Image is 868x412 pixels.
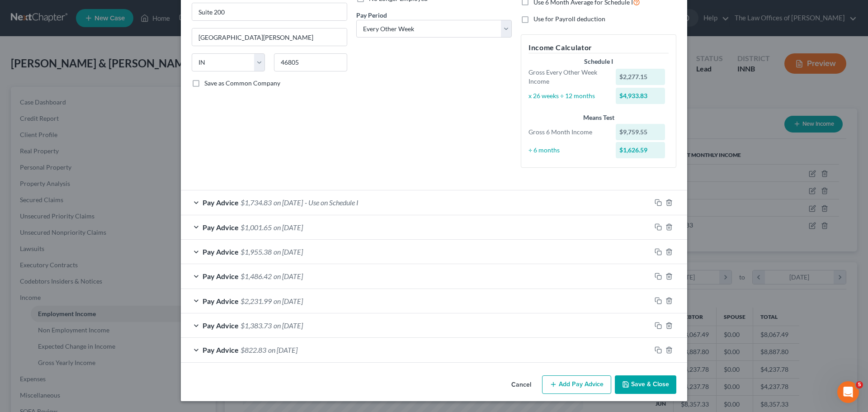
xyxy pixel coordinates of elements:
input: Enter zip... [274,53,347,71]
span: $1,734.83 [241,198,272,207]
div: $2,277.15 [616,69,665,85]
span: $1,383.73 [241,321,272,330]
button: Add Pay Advice [542,375,611,394]
span: $1,001.65 [241,223,272,232]
button: Save & Close [615,375,676,394]
span: $1,486.42 [241,272,272,280]
span: Save as Common Company [204,79,280,87]
div: $9,759.55 [616,124,665,140]
span: on [DATE] [274,247,303,256]
h5: Income Calculator [528,42,669,53]
span: Pay Advice [203,247,239,256]
div: Means Test [528,113,669,122]
span: Use for Payroll deduction [533,15,605,23]
span: - Use on Schedule I [305,198,359,207]
span: 5 [856,381,863,388]
span: Pay Advice [203,321,239,330]
div: Gross 6 Month Income [524,128,611,137]
div: $4,933.83 [616,88,665,104]
span: $1,955.38 [241,247,272,256]
span: Pay Advice [203,346,239,354]
span: on [DATE] [274,198,303,207]
span: Pay Advice [203,223,239,232]
div: x 26 weeks ÷ 12 months [524,91,611,100]
input: Unit, Suite, etc... [192,3,347,20]
input: Enter city... [192,28,347,46]
div: ÷ 6 months [524,146,611,155]
span: on [DATE] [274,272,303,280]
span: Pay Period [356,11,387,19]
div: Gross Every Other Week Income [524,68,611,86]
span: Pay Advice [203,272,239,280]
iframe: Intercom live chat [837,381,859,403]
div: $1,626.59 [616,142,665,158]
span: on [DATE] [274,297,303,305]
span: $822.83 [241,346,266,354]
span: on [DATE] [268,346,297,354]
span: on [DATE] [274,223,303,232]
button: Cancel [504,376,538,394]
span: Pay Advice [203,297,239,305]
span: on [DATE] [274,321,303,330]
span: $2,231.99 [241,297,272,305]
span: Pay Advice [203,198,239,207]
div: Schedule I [528,57,669,66]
